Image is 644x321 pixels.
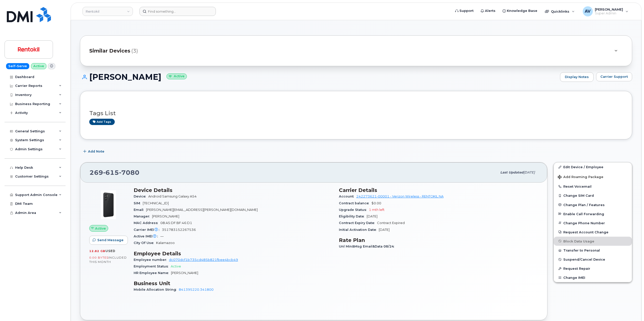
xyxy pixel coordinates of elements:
span: 08:A5:DF:BF:46:D1 [160,221,192,225]
span: Manager [134,214,152,218]
button: Enable Call Forwarding [554,209,632,218]
iframe: Messenger Launcher [622,299,640,317]
span: $0.00 [371,201,381,205]
span: Active IMEI [134,234,160,238]
span: Device [134,194,148,198]
span: Contract balance [339,201,371,205]
h3: Business Unit [134,280,333,286]
h3: Rate Plan [339,237,538,243]
span: Active [95,226,106,231]
span: HR Employee Name [134,271,171,275]
span: Change Plan / Features [563,203,605,207]
span: City Of Use [134,241,156,245]
span: 12.82 GB [89,249,105,253]
h1: [PERSON_NAME] [80,72,558,81]
h3: Carrier Details [339,187,538,193]
span: Carrier IMEI [134,228,162,232]
span: 615 [103,169,119,176]
span: Eligibility Date [339,214,367,218]
button: Change SIM Card [554,191,632,200]
span: [TECHNICAL_ID] [143,201,169,205]
span: Contract Expired [377,221,405,225]
span: 351783152267536 [162,228,196,232]
span: — [160,234,164,238]
a: dc070dcf1b735cd485b821fbee4bcb49 [169,258,238,262]
span: Initial Activation Date [339,228,379,232]
button: Transfer to Personal [554,246,632,255]
span: MAC Address [134,221,160,225]
span: [PERSON_NAME][EMAIL_ADDRESS][PERSON_NAME][DOMAIN_NAME] [146,208,258,212]
h3: Tags List [89,110,623,116]
span: Send Message [97,238,124,242]
span: [PERSON_NAME] [152,214,179,218]
span: Upgrade Status [339,208,369,212]
span: Employment Status [134,264,171,268]
small: Active [166,73,187,79]
button: Request Repair [554,264,632,273]
button: Change Phone Number [554,218,632,228]
span: Suspend/Cancel Device [563,258,605,261]
span: 1 mth left [369,208,385,212]
a: Add tags [89,119,115,125]
span: Mobile Allocation String [134,288,179,291]
img: image20231002-3703462-17nx3v8.jpeg [93,190,124,220]
span: Employee number [134,258,169,262]
button: Add Roaming Package [554,171,632,182]
span: Add Note [88,149,104,154]
button: Reset Voicemail [554,182,632,191]
span: Add Roaming Package [558,175,603,180]
span: Similar Devices [89,47,130,55]
span: [DATE] [379,228,390,232]
button: Send Message [89,236,128,245]
span: Unl Min&Msg Email&Data 08/24 [339,244,397,248]
button: Carrier Support [596,72,632,81]
a: Edit Device / Employee [554,162,632,171]
button: Block Data Usage [554,237,632,246]
span: [PERSON_NAME] [171,271,198,275]
span: (3) [131,47,138,55]
span: used [105,249,115,253]
span: [DATE] [523,170,535,174]
span: Contract Expiry Date [339,221,377,225]
a: Display Notes [560,72,594,82]
button: Change Plan / Features [554,200,632,209]
span: Carrier Support [600,74,628,79]
span: Account [339,194,356,198]
span: Android Samsung Galaxy A54 [148,194,197,198]
h3: Employee Details [134,251,333,257]
button: Request Account Change [554,228,632,237]
span: SIM [134,201,143,205]
h3: Device Details [134,187,333,193]
span: Last updated [500,170,523,174]
span: Active [171,264,181,268]
span: 7080 [119,169,139,176]
span: Kalamazoo [156,241,175,245]
span: 269 [90,169,139,176]
span: [DATE] [367,214,377,218]
button: Suspend/Cancel Device [554,255,632,264]
button: Add Note [80,147,109,156]
span: Enable Call Forwarding [563,212,604,216]
a: 242273621-00001 - Verizon Wireless - RENTOKIL NA [356,194,444,198]
a: 841395220.341800 [179,288,214,291]
span: Email [134,208,146,212]
button: Change IMEI [554,273,632,282]
span: 0.00 Bytes [89,256,108,259]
